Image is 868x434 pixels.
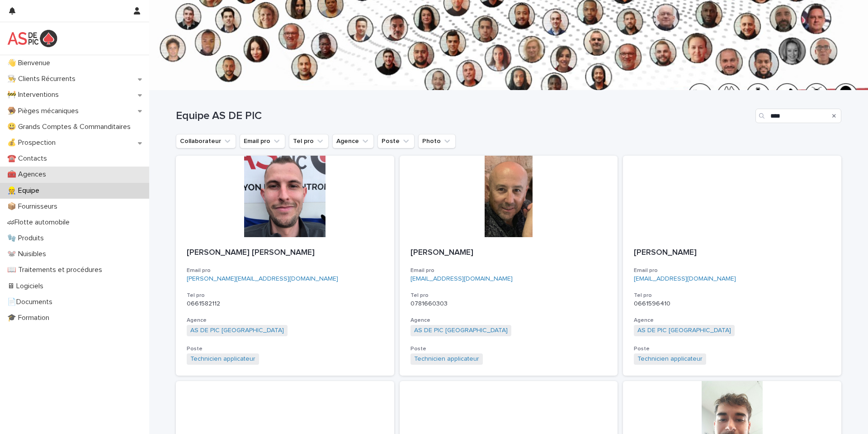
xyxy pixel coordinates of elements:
p: 👋 Bienvenue [4,59,57,67]
p: 0781660303 [410,300,607,308]
h3: Agence [410,317,607,324]
p: 😃 Grands Comptes & Commanditaires [4,123,138,131]
a: Technicien applicateur [414,355,479,363]
p: 📦 Fournisseurs [4,202,65,211]
h3: Tel pro [187,292,383,299]
p: 🖥 Logiciels [4,282,51,291]
p: 🏎Flotte automobile [4,218,77,227]
p: 📖 Traitements et procédures [4,266,109,274]
h3: Agence [187,317,383,324]
p: 🧤 Produits [4,234,51,243]
a: AS DE PIC [GEOGRAPHIC_DATA] [637,327,731,334]
h3: Email pro [187,267,383,274]
p: 📄Documents [4,298,60,306]
p: 🪤 Pièges mécaniques [4,107,86,115]
a: [EMAIL_ADDRESS][DOMAIN_NAME] [410,276,513,282]
p: 🚧 Interventions [4,91,66,99]
p: 👷 Equipe [4,186,47,195]
button: Photo [418,134,456,148]
h3: Email pro [410,267,607,274]
a: AS DE PIC [GEOGRAPHIC_DATA] [414,327,508,334]
h3: Poste [410,345,607,353]
button: Collaborateur [176,134,236,148]
h1: Equipe AS DE PIC [176,110,752,123]
button: Tel pro [289,134,329,148]
h3: Tel pro [410,292,607,299]
a: Technicien applicateur [190,355,255,363]
p: 0661596410 [634,300,830,308]
a: AS DE PIC [GEOGRAPHIC_DATA] [190,327,284,334]
p: 🧰 Agences [4,170,53,179]
button: Poste [377,134,415,148]
a: [PERSON_NAME] [PERSON_NAME]Email pro[PERSON_NAME][EMAIL_ADDRESS][DOMAIN_NAME]Tel pro0661582112Age... [176,156,394,376]
h3: Agence [634,317,830,324]
button: Email pro [240,134,285,148]
p: 💰 Prospection [4,138,63,147]
a: [PERSON_NAME]Email pro[EMAIL_ADDRESS][DOMAIN_NAME]Tel pro0661596410AgenceAS DE PIC [GEOGRAPHIC_DA... [623,156,841,376]
button: Agence [332,134,374,148]
p: 🐭 Nuisibles [4,250,53,258]
a: [PERSON_NAME][EMAIL_ADDRESS][DOMAIN_NAME] [187,276,338,282]
p: 👨‍🍳 Clients Récurrents [4,75,83,83]
p: 🎓 Formation [4,314,57,322]
p: [PERSON_NAME] [634,248,830,258]
a: Technicien applicateur [637,355,703,363]
img: yKcqic14S0S6KrLdrqO6 [7,29,57,48]
h3: Tel pro [634,292,830,299]
h3: Email pro [634,267,830,274]
h3: Poste [634,345,830,353]
a: [EMAIL_ADDRESS][DOMAIN_NAME] [634,276,736,282]
p: 0661582112 [187,300,383,308]
p: [PERSON_NAME] [PERSON_NAME] [187,248,383,258]
a: [PERSON_NAME]Email pro[EMAIL_ADDRESS][DOMAIN_NAME]Tel pro0781660303AgenceAS DE PIC [GEOGRAPHIC_DA... [400,156,618,376]
h3: Poste [187,345,383,353]
p: [PERSON_NAME] [410,248,607,258]
p: ☎️ Contacts [4,154,54,163]
input: Search [755,109,841,123]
